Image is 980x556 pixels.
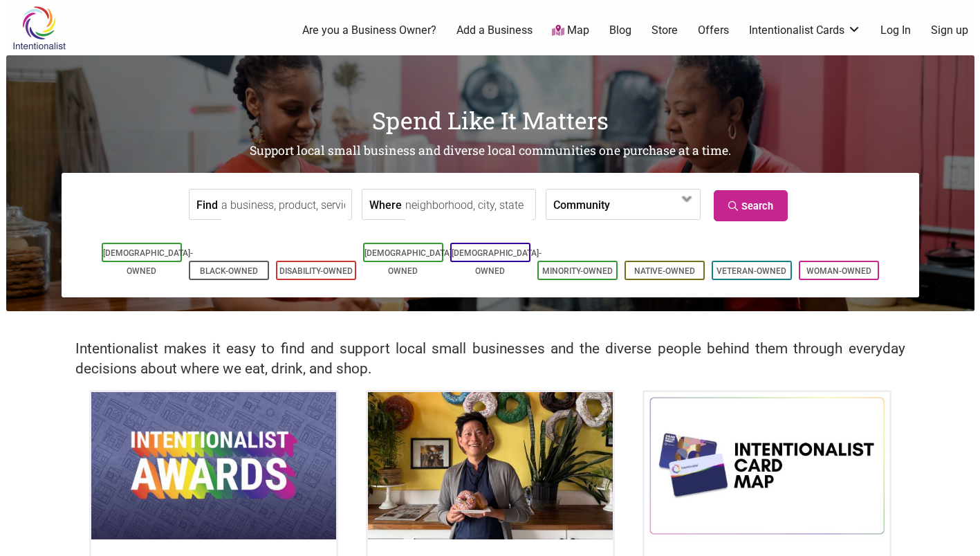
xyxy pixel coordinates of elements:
input: a business, product, service [221,189,348,221]
a: Sign up [931,23,968,38]
img: Intentionalist Card Map [645,392,889,539]
a: Minority-Owned [542,266,613,276]
h1: Spend Like It Matters [6,104,974,137]
a: Search [714,190,788,221]
a: Store [651,23,678,38]
img: King Donuts - Hong Chhuor [368,392,613,539]
a: Disability-Owned [279,266,353,276]
img: Intentionalist Awards [91,392,336,539]
a: Woman-Owned [806,266,871,276]
label: Find [196,189,218,219]
a: Offers [698,23,729,38]
a: Add a Business [456,23,533,38]
a: [DEMOGRAPHIC_DATA]-Owned [452,248,542,276]
a: Blog [609,23,631,38]
a: [DEMOGRAPHIC_DATA]-Owned [103,248,193,276]
img: Intentionalist [6,6,72,50]
a: Veteran-Owned [716,266,786,276]
a: Black-Owned [200,266,258,276]
h2: Intentionalist makes it easy to find and support local small businesses and the diverse people be... [75,339,905,379]
a: Are you a Business Owner? [302,23,436,38]
label: Where [369,189,402,219]
h2: Support local small business and diverse local communities one purchase at a time. [6,142,974,160]
a: Intentionalist Cards [749,23,861,38]
label: Community [553,189,610,219]
a: Map [552,23,589,39]
a: [DEMOGRAPHIC_DATA]-Owned [364,248,454,276]
input: neighborhood, city, state [405,189,532,221]
a: Log In [880,23,911,38]
a: Native-Owned [634,266,695,276]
